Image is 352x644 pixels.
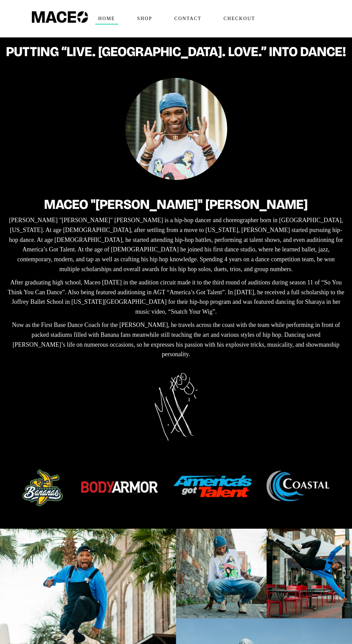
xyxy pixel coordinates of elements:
[220,13,258,24] span: Checkout
[125,78,227,180] img: Maceo Harrison
[15,468,338,508] img: brands_maceo
[95,13,118,24] span: Home
[154,373,198,441] img: Maceo Harrison Signature
[7,320,345,359] p: Now as the First Base Dance Coach for the [PERSON_NAME], he travels across the coast with the tea...
[7,197,345,212] h2: Maceo "[PERSON_NAME]" [PERSON_NAME]
[7,278,345,317] p: After graduating high school, Maceo [DATE] in the audition circuit made it to the third round of ...
[171,13,204,24] span: Contact
[7,215,345,274] p: [PERSON_NAME] "[PERSON_NAME]" [PERSON_NAME] is a hip-hop dancer and choreographer born in [GEOGRA...
[134,13,155,24] span: Shop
